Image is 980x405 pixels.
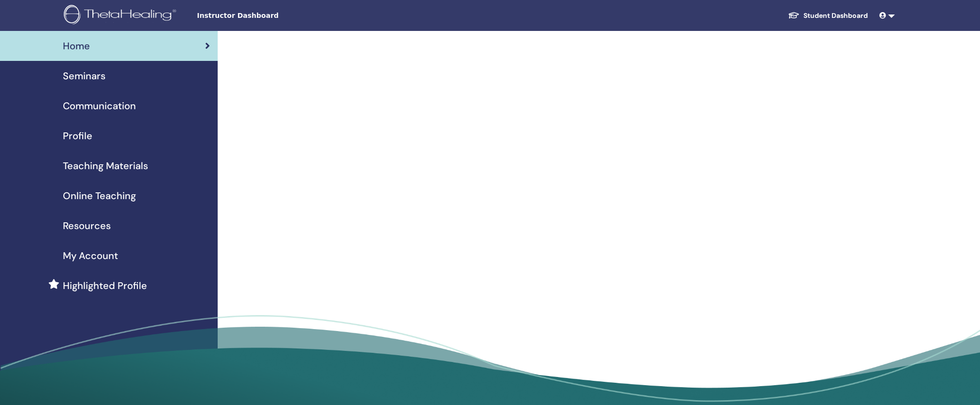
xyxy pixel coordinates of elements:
span: Teaching Materials [63,159,148,173]
span: Highlighted Profile [63,278,147,293]
span: Online Teaching [63,188,136,203]
span: Home [63,39,90,53]
span: Resources [63,218,111,233]
span: Seminars [63,69,105,83]
a: Student Dashboard [780,7,876,25]
span: Profile [63,129,92,143]
img: graduation-cap-white.svg [788,11,800,19]
span: Instructor Dashboard [197,11,342,21]
span: Communication [63,99,136,113]
img: logo.png [64,5,179,27]
span: My Account [63,248,118,263]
